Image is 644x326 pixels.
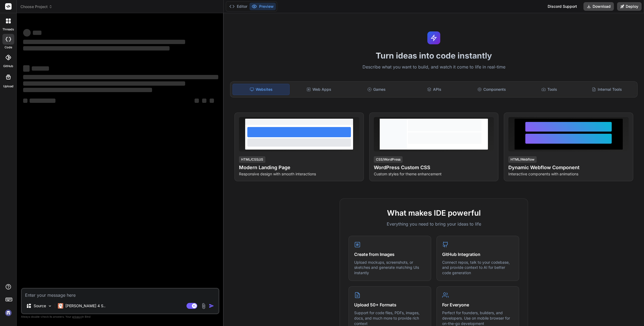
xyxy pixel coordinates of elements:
[544,2,580,11] div: Discord Support
[508,171,629,177] p: Interactive components with animations
[374,156,403,163] div: CSS/WordPress
[30,99,55,103] span: ‌
[442,260,513,276] p: Connect repos, talk to your codebase, and provide context to AI for better code generation
[200,303,207,309] img: attachment
[32,66,49,71] span: ‌
[239,164,359,171] h4: Modern Landing Page
[23,88,152,92] span: ‌
[23,65,30,72] span: ‌
[374,171,494,177] p: Custom styles for theme enhancement
[354,251,425,258] h4: Create from Images
[58,303,63,309] img: Claude 4 Sonnet
[72,315,82,318] span: privacy
[3,64,13,68] label: GitHub
[374,164,494,171] h4: WordPress Custom CSS
[349,221,519,227] p: Everything you need to bring your ideas to life
[508,156,537,163] div: HTML/Webflow
[195,99,199,103] span: ‌
[23,75,218,79] span: ‌
[348,84,405,95] div: Games
[34,303,46,309] p: Source
[33,31,41,35] span: ‌
[239,156,265,163] div: HTML/CSS/JS
[233,84,290,95] div: Websites
[521,84,578,95] div: Tools
[209,303,214,309] img: icon
[617,2,642,11] button: Deploy
[202,99,206,103] span: ‌
[508,164,629,171] h4: Dynamic Webflow Component
[227,64,641,71] p: Describe what you want to build, and watch it come to life in real-time
[227,51,641,60] h1: Turn ideas into code instantly
[20,4,52,9] span: Choose Project
[23,99,27,103] span: ‌
[227,3,249,10] button: Editor
[249,3,276,10] button: Preview
[21,314,219,319] p: Always double-check its answers. Your in Bind
[210,99,214,103] span: ‌
[239,171,359,177] p: Responsive design with smooth interactions
[354,302,425,308] h4: Upload 50+ Formats
[349,207,519,219] h2: What makes IDE powerful
[2,27,14,32] label: threads
[354,260,425,276] p: Upload mockups, screenshots, or sketches and generate matching UIs instantly
[5,45,12,50] label: code
[291,84,347,95] div: Web Apps
[406,84,462,95] div: APIs
[23,29,31,37] span: ‌
[23,40,185,44] span: ‌
[3,84,13,89] label: Upload
[463,84,520,95] div: Components
[442,302,513,308] h4: For Everyone
[583,2,614,11] button: Download
[23,46,170,50] span: ‌
[442,251,513,258] h4: GitHub Integration
[4,308,13,317] img: signin
[48,304,52,308] img: Pick Models
[442,310,513,326] p: Perfect for founders, builders, and developers. Use on mobile browser for on-the-go development
[354,310,425,326] p: Support for code files, PDFs, images, docs, and much more to provide rich context
[23,81,185,86] span: ‌
[579,84,635,95] div: Internal Tools
[65,303,105,309] p: [PERSON_NAME] 4 S..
